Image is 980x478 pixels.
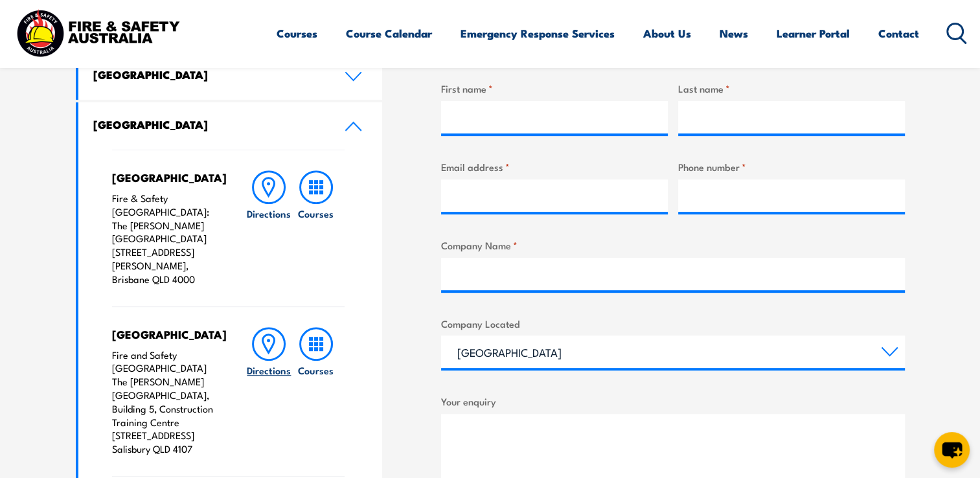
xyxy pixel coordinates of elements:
[720,16,748,51] a: News
[643,16,691,51] a: About Us
[245,327,292,456] a: Directions
[461,16,615,51] a: Emergency Response Services
[678,159,905,174] label: Phone number
[346,16,432,51] a: Course Calendar
[678,81,905,96] label: Last name
[247,363,291,377] h6: Directions
[441,238,905,253] label: Company Name
[298,363,334,377] h6: Courses
[441,159,668,174] label: Email address
[277,16,317,51] a: Courses
[112,348,220,456] p: Fire and Safety [GEOGRAPHIC_DATA] The [PERSON_NAME][GEOGRAPHIC_DATA], Building 5, Construction Tr...
[93,117,325,131] h4: [GEOGRAPHIC_DATA]
[441,316,905,331] label: Company Located
[78,52,383,100] a: [GEOGRAPHIC_DATA]
[293,327,339,456] a: Courses
[112,192,220,286] p: Fire & Safety [GEOGRAPHIC_DATA]: The [PERSON_NAME][GEOGRAPHIC_DATA] [STREET_ADDRESS][PERSON_NAME]...
[245,170,292,286] a: Directions
[298,207,334,220] h6: Courses
[93,67,325,82] h4: [GEOGRAPHIC_DATA]
[777,16,850,51] a: Learner Portal
[112,170,220,185] h4: [GEOGRAPHIC_DATA]
[293,170,339,286] a: Courses
[78,102,383,150] a: [GEOGRAPHIC_DATA]
[247,207,291,220] h6: Directions
[112,327,220,341] h4: [GEOGRAPHIC_DATA]
[934,432,970,468] button: chat-button
[441,81,668,96] label: First name
[441,394,905,409] label: Your enquiry
[878,16,919,51] a: Contact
